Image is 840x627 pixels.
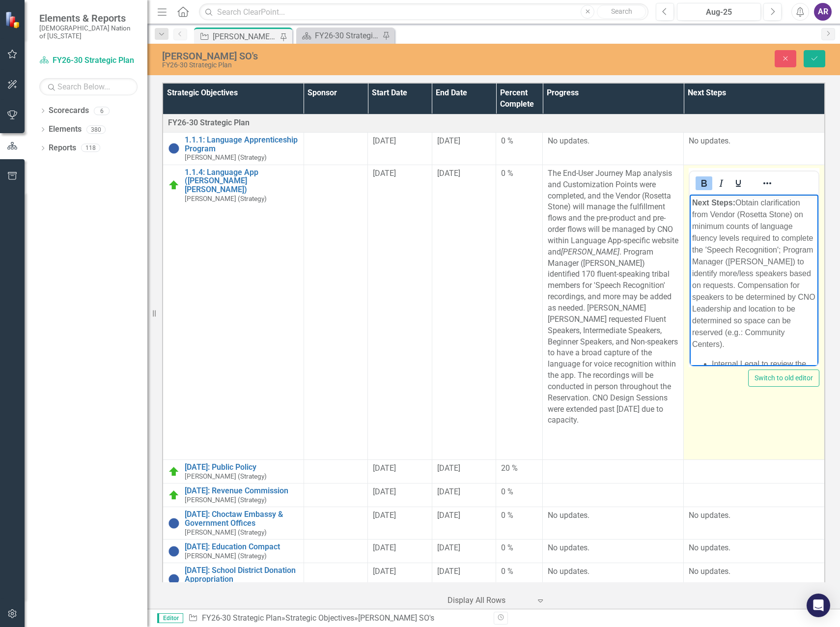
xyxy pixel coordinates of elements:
div: [PERSON_NAME] SO's [213,30,278,43]
a: [DATE]: School District Donation Appropriation [185,566,299,583]
button: Aug-25 [677,3,761,21]
small: [DEMOGRAPHIC_DATA] Nation of [US_STATE] [39,24,138,40]
small: [PERSON_NAME] (Strategy) [185,154,267,161]
span: [DATE] [373,169,396,178]
div: 0 % [501,168,537,179]
button: Switch to old editor [748,370,819,387]
small: [PERSON_NAME] (Strategy) [185,473,267,480]
button: Underline [730,176,747,190]
a: FY26-30 Strategic Plan [39,55,138,66]
span: FY26-30 Strategic Plan [168,118,250,127]
img: On Target [168,179,180,191]
button: Italic [713,176,729,190]
button: AR [814,3,832,21]
span: Editor [157,613,183,623]
a: [DATE]: Education Compact [185,542,299,551]
span: [DATE] [437,487,460,496]
button: Reveal or hide additional toolbar items [759,176,776,190]
p: No updates. [548,542,678,554]
a: [DATE]: Choctaw Embassy & Government Offices [185,510,299,527]
span: [DATE] [373,463,396,473]
span: [DATE] [373,567,396,576]
a: FY26-30 Strategic Plan [202,613,281,623]
div: FY26-30 Strategic Plan [315,29,380,42]
p: No updates. [548,566,678,577]
div: 20 % [501,463,537,474]
div: 118 [81,144,100,152]
span: [DATE] [437,543,460,552]
img: Not Started [168,545,180,557]
li: Internal Legal to review the End User License Agreement [22,164,126,187]
small: [PERSON_NAME] (Strategy) [185,195,267,202]
a: Elements [49,124,82,135]
div: 6 [94,107,110,115]
span: [DATE] [437,169,460,178]
small: [PERSON_NAME] (Strategy) [185,496,267,504]
small: [PERSON_NAME] (Strategy) [185,529,267,536]
div: Open Intercom Messenger [807,594,830,617]
img: Not Started [168,573,180,585]
span: Search [611,7,632,15]
p: No updates. [548,136,678,147]
a: 1.1.4: Language App ([PERSON_NAME] [PERSON_NAME]) [185,168,299,194]
span: [DATE] [437,136,460,145]
span: [DATE] [373,511,396,520]
small: [PERSON_NAME] (Strategy) [185,552,267,560]
a: [DATE]: Public Policy [185,463,299,472]
div: [PERSON_NAME] SO's [358,613,434,623]
img: On Target [168,466,180,478]
img: Not Started [168,142,180,154]
a: FY26-30 Strategic Plan [299,29,380,42]
p: The End-User Journey Map analysis and Customization Points were completed, and the Vendor (Rosett... [548,168,678,428]
button: Bold [696,176,712,190]
p: No updates. [689,566,819,577]
span: [DATE] [373,543,396,552]
em: [PERSON_NAME] [561,247,619,256]
div: 380 [86,125,106,134]
div: [PERSON_NAME] SO's [162,51,532,61]
img: ClearPoint Strategy [5,11,22,28]
a: Reports [49,142,76,154]
span: [DATE] [373,487,396,496]
div: 0 % [501,566,537,577]
p: No updates. [689,510,819,521]
div: 0 % [501,486,537,498]
input: Search Below... [39,78,138,95]
div: » » [188,613,486,624]
input: Search ClearPoint... [199,3,648,21]
a: 1.1.1: Language Apprenticeship Program [185,136,299,153]
div: 0 % [501,510,537,521]
span: [DATE] [437,567,460,576]
div: 0 % [501,136,537,147]
iframe: Rich Text Area [690,195,818,366]
span: [DATE] [437,511,460,520]
span: [DATE] [437,463,460,473]
div: Aug-25 [680,6,757,18]
div: FY26-30 Strategic Plan [162,61,532,69]
img: On Target [168,489,180,501]
img: Not Started [168,517,180,529]
button: Search [597,5,646,19]
a: Scorecards [49,105,89,116]
div: 0 % [501,542,537,554]
p: No updates. [548,510,678,521]
p: No updates. [689,542,819,554]
span: [DATE] [373,136,396,145]
a: Strategic Objectives [285,613,354,623]
a: [DATE]: Revenue Commission [185,486,299,495]
p: No updates. [689,136,819,147]
span: Elements & Reports [39,12,138,24]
